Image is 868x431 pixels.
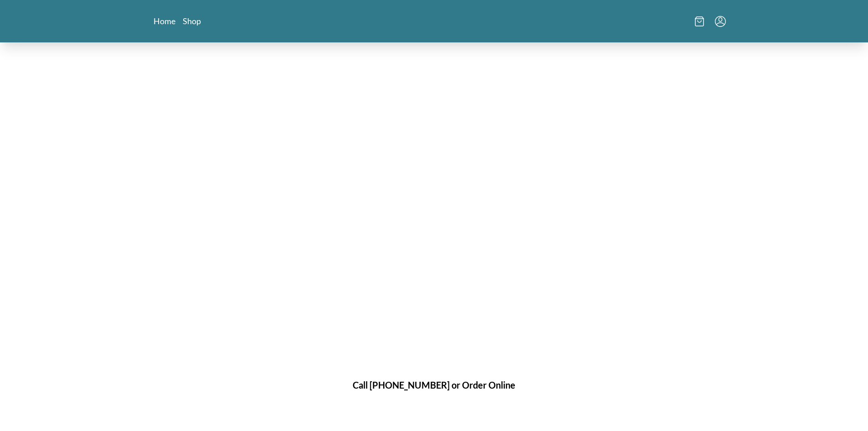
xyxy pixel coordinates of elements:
a: Home [154,16,175,26]
a: Logo [407,7,462,35]
img: logo [407,7,462,32]
a: Shop [183,16,201,26]
button: Menu [715,16,726,27]
h1: Call [PHONE_NUMBER] or Order Online [164,378,704,392]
